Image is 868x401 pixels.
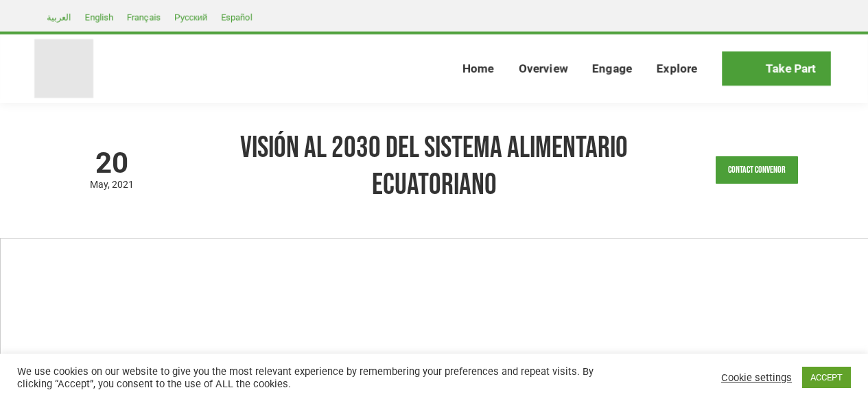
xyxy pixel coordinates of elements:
[127,12,161,23] span: Français
[221,12,252,23] span: Español
[85,12,113,23] span: English
[766,62,816,76] span: Take Part
[802,367,851,388] a: ACCEPT
[120,9,167,25] a: Français
[112,179,134,190] span: 2021
[167,9,214,25] a: Русский
[721,372,792,384] a: Cookie settings
[78,9,120,25] a: English
[592,62,632,76] span: Engage
[34,149,189,178] span: 20
[90,179,112,190] span: May
[462,62,494,76] span: Home
[519,62,567,76] span: Overview
[47,12,71,23] span: العربية
[657,62,697,76] span: Explore
[202,130,666,204] h1: Visión al 2030 del Sistema Alimentario Ecuatoriano
[214,9,259,25] a: Español
[716,156,798,184] a: Contact Convenor
[17,365,601,390] div: We use cookies on our website to give you the most relevant experience by remembering your prefer...
[34,39,93,98] img: Food Systems Summit Dialogues
[40,9,78,25] a: العربية
[174,12,207,23] span: Русский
